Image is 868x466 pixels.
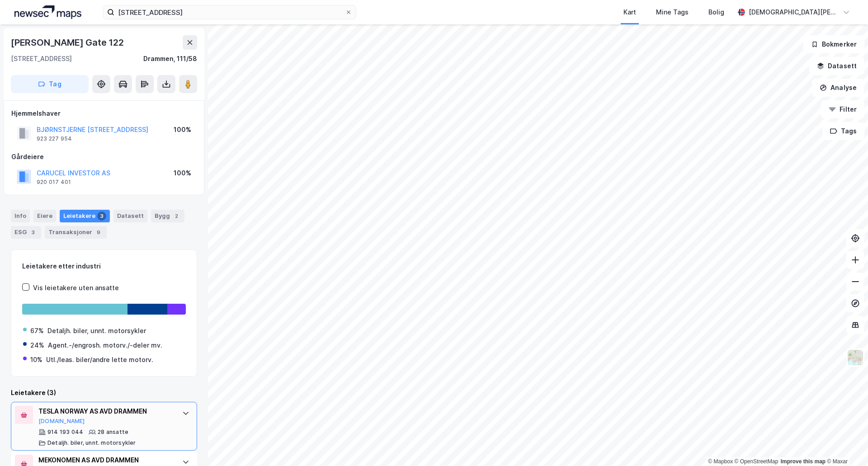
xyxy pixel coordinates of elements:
button: Tag [11,75,89,93]
div: [PERSON_NAME] Gate 122 [11,35,126,50]
div: [DEMOGRAPHIC_DATA][PERSON_NAME] [749,7,839,18]
div: 920 017 401 [37,179,71,186]
div: Drammen, 111/58 [143,53,197,64]
div: Agent.-/engrosh. motorv./-deler mv. [48,340,162,351]
button: Tags [822,122,864,140]
div: Leietakere etter industri [22,261,186,272]
div: 67% [30,325,44,336]
button: [DOMAIN_NAME] [38,418,85,425]
div: MEKONOMEN AS AVD DRAMMEN [38,455,173,466]
div: [STREET_ADDRESS] [11,53,72,64]
div: Eiere [33,210,56,222]
div: 100% [174,124,191,135]
button: Analyse [812,79,864,97]
div: Bolig [708,7,724,18]
img: logo.a4113a55bc3d86da70a041830d287a7e.svg [14,5,81,19]
div: 28 ansatte [98,428,128,436]
div: Transaksjoner [45,226,107,239]
div: 100% [174,168,191,179]
div: Info [11,210,30,222]
div: Gårdeiere [11,151,197,162]
div: Detaljh. biler, unnt. motorsykler [47,325,146,336]
iframe: Chat Widget [823,423,868,466]
button: Datasett [809,57,864,75]
div: Utl./leas. biler/andre lette motorv. [46,354,153,365]
img: Z [847,349,864,366]
a: Mapbox [708,458,733,465]
input: Søk på adresse, matrikkel, gårdeiere, leietakere eller personer [114,5,345,19]
div: 923 227 954 [37,135,72,142]
div: 3 [28,228,38,237]
div: Bygg [151,210,184,222]
button: Filter [821,100,864,118]
div: Leietakere (3) [11,387,197,398]
div: 914 193 044 [47,428,83,436]
div: Kontrollprogram for chat [823,423,868,466]
a: OpenStreetMap [735,458,778,465]
button: Bokmerker [803,35,864,53]
a: Improve this map [781,458,826,465]
div: 10% [30,354,42,365]
div: 9 [94,228,103,237]
div: Mine Tags [656,7,689,18]
div: Datasett [113,210,147,222]
div: 3 [97,212,106,221]
div: Hjemmelshaver [11,108,197,119]
div: Vis leietakere uten ansatte [33,282,119,293]
div: TESLA NORWAY AS AVD DRAMMEN [38,406,173,417]
div: 24% [30,340,44,351]
div: Detaljh. biler, unnt. motorsykler [47,439,136,447]
div: ESG [11,226,41,239]
div: Kart [623,7,636,18]
div: 2 [172,212,181,221]
div: Leietakere [60,210,110,222]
